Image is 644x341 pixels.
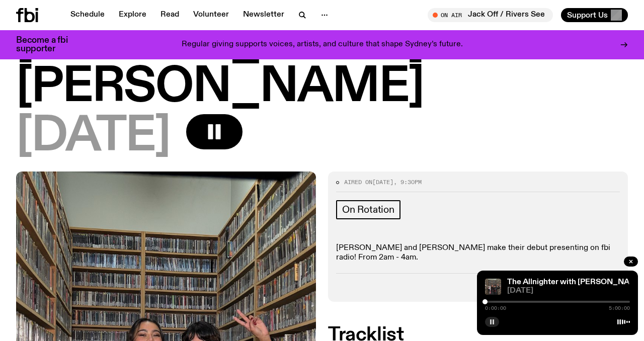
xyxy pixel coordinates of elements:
[16,36,80,53] h3: Become a fbi supporter
[336,243,620,263] p: [PERSON_NAME] and [PERSON_NAME] make their debut presenting on fbi radio! From 2am - 4am.
[113,8,152,22] a: Explore
[342,204,394,215] span: On Rotation
[64,8,111,22] a: Schedule
[182,40,463,49] p: Regular giving supports voices, artists, and culture that shape Sydney’s future.
[507,287,630,295] span: [DATE]
[154,8,185,22] a: Read
[16,114,170,159] span: [DATE]
[393,178,422,186] span: , 9:30pm
[372,178,393,186] span: [DATE]
[344,178,372,186] span: Aired on
[237,8,290,22] a: Newsletter
[428,8,553,22] button: On AirJack Off / Rivers See
[561,8,628,22] button: Support Us
[187,8,235,22] a: Volunteer
[609,306,630,311] span: 5:00:00
[567,11,608,20] span: Support Us
[336,200,400,219] a: On Rotation
[485,306,506,311] span: 0:00:00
